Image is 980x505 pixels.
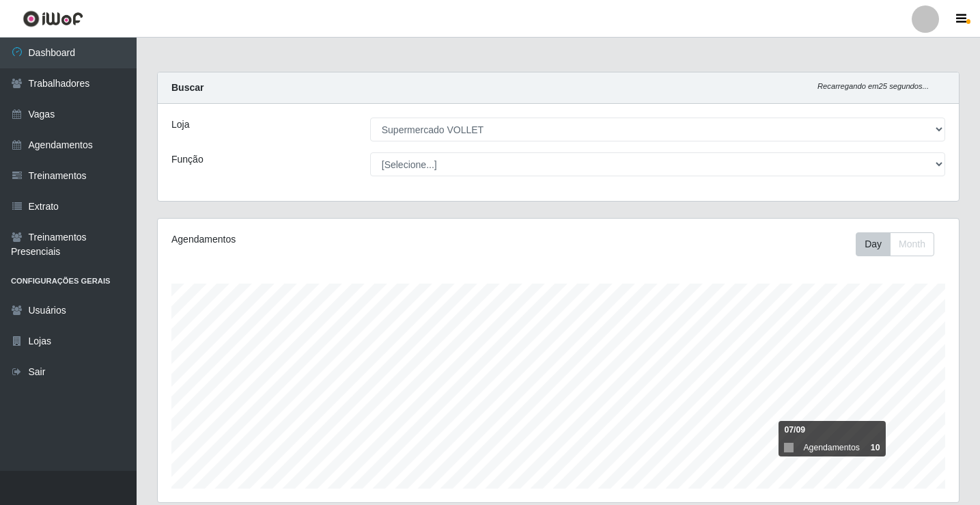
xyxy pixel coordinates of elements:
strong: Buscar [171,82,204,93]
i: Recarregando em 25 segundos... [817,82,929,90]
button: Day [856,232,891,256]
img: CoreUI Logo [23,10,83,27]
div: Toolbar with button groups [856,232,945,256]
label: Função [171,152,204,167]
label: Loja [171,118,189,132]
button: Month [890,232,934,256]
div: First group [856,232,934,256]
div: Agendamentos [171,232,482,247]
